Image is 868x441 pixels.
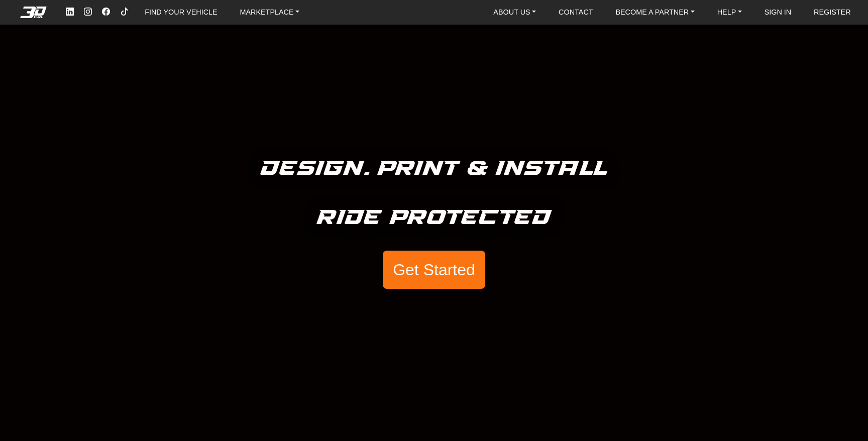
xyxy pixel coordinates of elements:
a: REGISTER [810,5,855,20]
a: SIGN IN [761,5,796,20]
a: CONTACT [555,5,597,20]
a: HELP [713,5,746,20]
a: MARKETPLACE [236,5,303,20]
button: Get Started [383,251,485,289]
h5: Ride Protected [317,201,552,235]
h5: Design. Print & Install [261,152,608,185]
a: FIND YOUR VEHICLE [141,5,221,20]
a: ABOUT US [489,5,540,20]
a: BECOME A PARTNER [611,5,698,20]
